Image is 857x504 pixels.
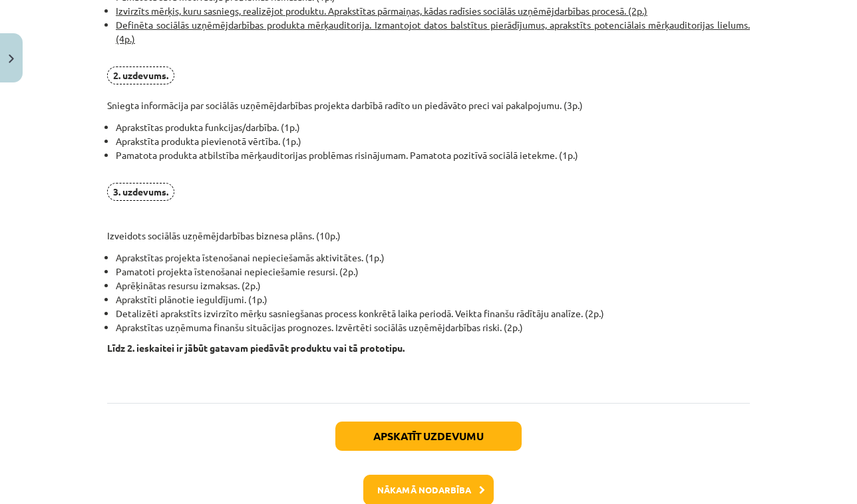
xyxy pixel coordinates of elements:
li: Aprakstīta produkta pievienotā vērtība. (1p.) [116,134,750,148]
u: Definēta sociālās uzņēmējdarbības produkta mērķauditorija. Izmantojot datos balstītus pierādījumu... [116,19,750,45]
li: Aprakstīti plānotie ieguldījumi. (1p.) [116,293,750,307]
u: Izvirzīts mērķis, kuru sasniegs, realizējot produktu. Aprakstītas pārmaiņas, kādas radīsies sociā... [116,5,647,17]
li: Pamatoti projekta īstenošanai nepieciešamie resursi. (2p.) [116,265,750,279]
li: Aprakstītas uzņēmuma finanšu situācijas prognozes. Izvērtēti sociālās uzņēmējdarbības riski. (2p.) [116,320,750,334]
li: Detalizēti aprakstīts izvirzīto mērķu sasniegšanas process konkrētā laika periodā. Veikta finanšu... [116,307,750,320]
strong: Līdz 2. ieskaitei ir jābūt gatavam piedāvāt produktu vai tā prototipu. [107,342,405,354]
strong: 2. uzdevums. [113,69,168,81]
li: Aprakstītas projekta īstenošanai nepieciešamās aktivitātes. (1p.) [116,251,750,265]
img: icon-close-lesson-0947bae3869378f0d4975bcd49f059093ad1ed9edebbc8119c70593378902aed.svg [9,55,14,63]
li: Aprēķinātas resursu izmaksas. (2p.) [116,279,750,293]
p: Izveidots sociālās uzņēmējdarbības biznesa plāns. (10p.) [107,183,750,243]
strong: 3. uzdevums. [113,186,168,197]
li: Pamatota produkta atbilstība mērķauditorijas problēmas risinājumam. Pamatota pozitīvā sociālā iet... [116,148,750,176]
button: Apskatīt uzdevumu [335,422,522,451]
li: Aprakstītas produkta funkcijas/darbība. (1p.) [116,120,750,134]
p: Sniegta informācija par sociālās uzņēmējdarbības projekta darbībā radīto un piedāvāto preci vai p... [107,66,750,112]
